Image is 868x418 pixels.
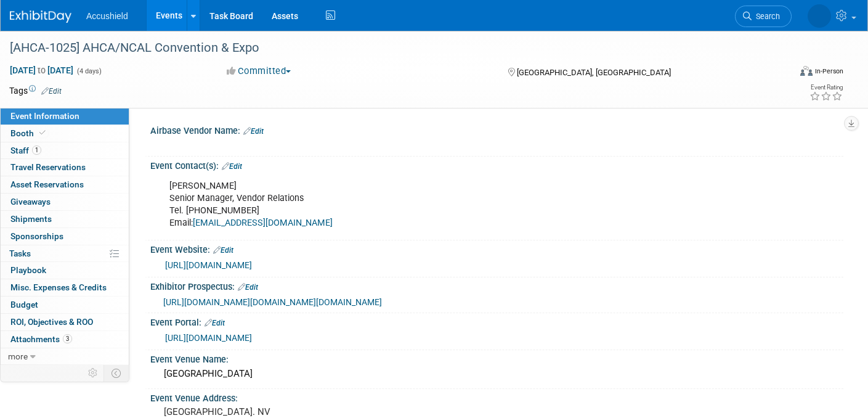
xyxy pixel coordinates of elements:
[752,12,780,21] span: Search
[6,37,773,59] div: [AHCA-1025] AHCA/NCAL Convention & Expo
[10,162,86,172] span: Travel Reservations
[163,297,382,307] a: [URL][DOMAIN_NAME][DOMAIN_NAME][DOMAIN_NAME]
[150,157,843,173] div: Event Contact(s):
[9,84,62,97] td: Tags
[10,282,107,292] span: Misc. Expenses & Credits
[1,142,129,159] a: Staff1
[150,240,843,256] div: Event Website:
[150,313,843,329] div: Event Portal:
[165,260,252,270] a: [URL][DOMAIN_NAME]
[222,162,242,171] a: Edit
[800,66,813,76] img: Format-Inperson.png
[86,11,128,21] span: Accushield
[1,314,129,330] a: ROI, Objectives & ROO
[517,68,671,77] span: [GEOGRAPHIC_DATA], [GEOGRAPHIC_DATA]
[150,389,843,404] div: Event Venue Address:
[10,334,72,344] span: Attachments
[10,145,41,155] span: Staff
[720,64,843,83] div: Event Format
[76,67,102,75] span: (4 days)
[1,159,129,176] a: Travel Reservations
[1,108,129,125] a: Event Information
[213,246,233,255] a: Edit
[104,365,129,381] td: Toggle Event Tabs
[8,351,28,361] span: more
[161,174,709,236] div: [PERSON_NAME] Senior Manager, Vendor Relations Tel. [PHONE_NUMBER] Email:
[32,145,41,155] span: 1
[10,197,51,207] span: Giveaways
[10,300,38,309] span: Budget
[10,265,46,275] span: Playbook
[10,231,63,241] span: Sponsorships
[1,125,129,142] a: Booth
[150,121,843,137] div: Airbase Vendor Name:
[1,348,129,365] a: more
[1,262,129,279] a: Playbook
[814,67,843,76] div: In-Person
[150,350,843,366] div: Event Venue Name:
[1,245,129,262] a: Tasks
[1,331,129,348] a: Attachments3
[1,176,129,193] a: Asset Reservations
[160,364,834,383] div: [GEOGRAPHIC_DATA]
[205,319,225,327] a: Edit
[10,317,93,327] span: ROI, Objectives & ROO
[10,10,71,23] img: ExhibitDay
[809,84,843,91] div: Event Rating
[41,87,62,96] a: Edit
[808,4,831,28] img: Peggy White
[1,228,129,245] a: Sponsorships
[9,65,74,76] span: [DATE] [DATE]
[193,218,333,228] a: [EMAIL_ADDRESS][DOMAIN_NAME]
[63,334,72,343] span: 3
[243,127,264,136] a: Edit
[10,111,79,121] span: Event Information
[164,406,426,417] pre: [GEOGRAPHIC_DATA]. NV
[238,283,258,292] a: Edit
[165,333,252,343] a: [URL][DOMAIN_NAME]
[222,65,296,78] button: Committed
[1,211,129,227] a: Shipments
[150,277,843,293] div: Exhibitor Prospectus:
[9,248,31,258] span: Tasks
[1,297,129,313] a: Budget
[1,279,129,296] a: Misc. Expenses & Credits
[36,65,47,75] span: to
[10,179,84,189] span: Asset Reservations
[83,365,104,381] td: Personalize Event Tab Strip
[1,194,129,210] a: Giveaways
[10,128,48,138] span: Booth
[39,129,46,136] i: Booth reservation complete
[10,214,52,224] span: Shipments
[735,6,792,27] a: Search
